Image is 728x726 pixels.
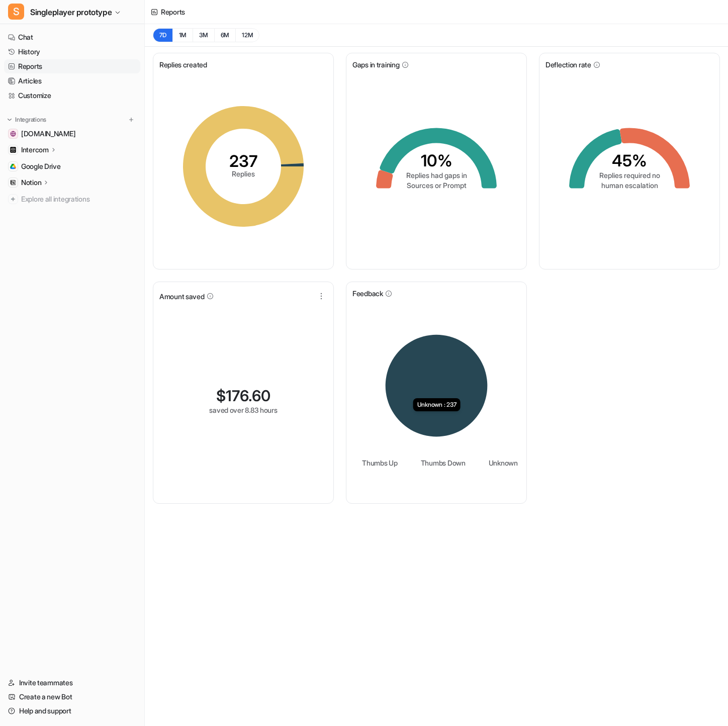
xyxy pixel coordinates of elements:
[235,28,259,42] button: 12M
[4,59,140,73] a: Reports
[128,116,135,123] img: menu_add.svg
[4,115,49,125] button: Integrations
[153,28,172,42] button: 7D
[599,171,660,179] tspan: Replies required no
[414,458,466,468] li: Thumbs Down
[30,5,112,19] span: Singleplayer prototype
[229,151,258,171] tspan: 237
[4,45,140,59] a: History
[545,59,591,70] span: Deflection rate
[482,458,518,468] li: Unknown
[612,151,647,170] tspan: 45%
[10,147,16,153] img: Intercom
[4,159,140,173] a: Google DriveGoogle Drive
[355,458,397,468] li: Thumbs Up
[226,387,270,405] span: 176.60
[21,129,75,139] span: [DOMAIN_NAME]
[21,191,136,207] span: Explore all integrations
[406,171,467,179] tspan: Replies had gaps in
[15,116,46,124] p: Integrations
[407,181,467,190] tspan: Sources or Prompt
[21,145,49,155] p: Intercom
[4,690,140,704] a: Create a new Bot
[4,192,140,206] a: Explore all integrations
[10,163,16,169] img: Google Drive
[421,151,452,170] tspan: 10%
[352,288,383,299] span: Feedback
[159,59,207,70] span: Replies created
[232,169,255,178] tspan: Replies
[214,28,236,42] button: 6M
[6,116,13,123] img: expand menu
[4,676,140,690] a: Invite teammates
[21,177,41,188] p: Notion
[4,88,140,103] a: Customize
[209,405,277,415] div: saved over 8.83 hours
[4,30,140,44] a: Chat
[10,131,16,137] img: www.carlab.dk
[8,4,24,20] span: S
[352,59,400,70] span: Gaps in training
[21,161,61,171] span: Google Drive
[159,291,205,302] span: Amount saved
[4,704,140,718] a: Help and support
[10,179,16,186] img: Notion
[8,194,18,204] img: explore all integrations
[216,387,270,405] div: $
[193,28,214,42] button: 3M
[172,28,193,42] button: 1M
[4,74,140,88] a: Articles
[601,181,658,190] tspan: human escalation
[4,127,140,141] a: www.carlab.dk[DOMAIN_NAME]
[161,7,185,17] div: Reports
